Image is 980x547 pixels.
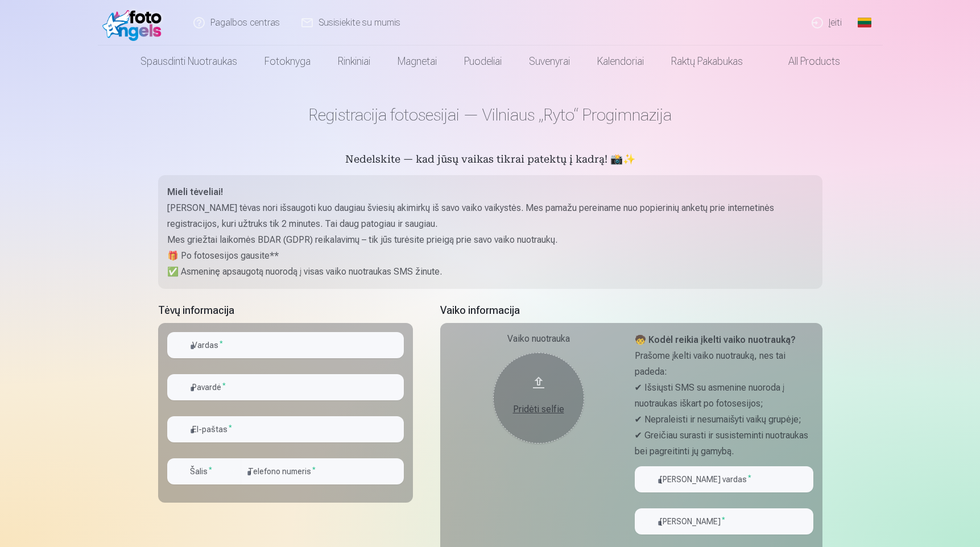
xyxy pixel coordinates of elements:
[127,45,251,77] a: Spausdinti nuotraukas
[449,332,628,346] div: Vaiko nuotrauka
[251,45,324,77] a: Fotoknyga
[185,466,217,477] label: Šalis
[658,45,756,77] a: Raktų pakabukas
[167,458,241,484] button: Šalis*
[167,200,813,232] p: [PERSON_NAME] tėvas nori išsaugoti kuo daugiau šviesių akimirkų iš savo vaiko vaikystės. Mes pama...
[158,152,822,168] h5: Nedelskite — kad jūsų vaikas tikrai patektų į kadrą! 📸✨
[584,45,658,77] a: Kalendoriai
[515,45,584,77] a: Suvenyrai
[635,348,813,380] p: Prašome įkelti vaiko nuotrauką, nes tai padeda:
[102,5,168,41] img: /fa2
[505,403,573,416] div: Pridėti selfie
[167,248,813,264] p: 🎁 Po fotosesijos gausite**
[167,187,223,197] strong: Mieli tėveliai!
[635,428,813,459] p: ✔ Greičiau surasti ir susisteminti nuotraukas bei pagreitinti jų gamybą.
[158,302,413,318] h5: Tėvų informacija
[635,334,796,345] strong: 🧒 Kodėl reikia įkelti vaiko nuotrauką?
[635,412,813,428] p: ✔ Nepraleisti ir nesumaišyti vaikų grupėje;
[167,264,813,280] p: ✅ Asmeninę apsaugotą nuorodą į visas vaiko nuotraukas SMS žinute.
[158,105,822,125] h1: Registracija fotosesijai — Vilniaus „Ryto“ Progimnazija
[440,302,822,318] h5: Vaiko informacija
[493,353,584,444] button: Pridėti selfie
[324,45,384,77] a: Rinkiniai
[635,380,813,412] p: ✔ Išsiųsti SMS su asmenine nuoroda į nuotraukas iškart po fotosesijos;
[756,45,854,77] a: All products
[450,45,515,77] a: Puodeliai
[384,45,450,77] a: Magnetai
[167,232,813,248] p: Mes griežtai laikomės BDAR (GDPR) reikalavimų – tik jūs turėsite prieigą prie savo vaiko nuotraukų.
